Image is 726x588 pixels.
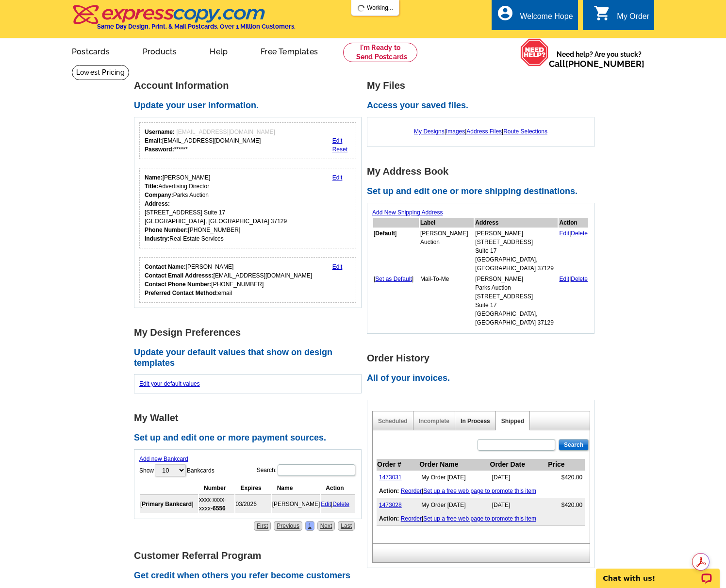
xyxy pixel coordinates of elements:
a: 1473031 [379,474,402,481]
strong: Contact Name: [145,263,186,270]
th: Address [475,218,558,228]
input: Search [559,439,589,451]
a: Postcards [56,39,125,62]
h4: Same Day Design, Print, & Mail Postcards. Over 1 Million Customers. [97,23,296,30]
a: Edit [332,174,343,181]
h2: Set up and edit one or more payment sources. [134,433,367,443]
a: Edit [332,137,343,144]
a: Incomplete [419,418,449,425]
a: shopping_cart My Order [594,11,649,23]
a: Edit your default values [139,380,200,387]
strong: Title: [145,183,158,190]
th: Action [321,482,355,494]
label: Show Bankcards [139,463,214,477]
a: Address Files [466,128,502,135]
a: Images [446,128,465,135]
div: [PERSON_NAME] [EMAIL_ADDRESS][DOMAIN_NAME] [PHONE_NUMBER] email [145,262,312,297]
h1: My Address Book [367,166,600,177]
td: [ ] [373,274,419,327]
h2: Access your saved files. [367,100,600,111]
td: [ ] [140,495,198,513]
h2: Get credit when others you refer become customers [134,571,367,581]
strong: Name: [145,174,163,181]
td: xxxx-xxxx-xxxx- [199,495,234,513]
a: Reset [332,146,347,153]
i: account_circle [496,4,514,22]
a: Next [317,521,335,531]
td: | [559,229,588,273]
strong: Preferred Contact Method: [145,290,218,296]
td: [ ] [373,229,419,273]
a: Reorder [401,488,422,494]
td: | [377,512,585,526]
td: My Order [DATE] [419,471,489,485]
iframe: LiveChat chat widget [590,557,726,588]
th: Action [559,218,588,228]
a: [PHONE_NUMBER] [565,59,644,69]
th: Order Name [419,459,489,471]
a: Free Templates [245,39,333,62]
td: | [321,495,355,513]
td: $420.00 [547,471,585,485]
strong: Industry: [145,235,169,242]
select: ShowBankcards [155,464,186,476]
a: Delete [571,276,588,282]
div: Who should we contact regarding order issues? [139,257,356,303]
a: Products [127,39,193,62]
a: Add new Bankcard [139,456,188,462]
a: First [254,521,271,531]
i: shopping_cart [594,4,611,22]
b: Action: [379,515,399,522]
th: Order # [377,459,419,471]
a: Previous [274,521,302,531]
td: My Order [DATE] [419,498,489,512]
a: Set up a free web page to promote this item [423,515,536,522]
th: Expires [235,482,271,494]
a: Delete [571,230,588,237]
div: [PERSON_NAME] Advertising Director Parks Auction [STREET_ADDRESS] Suite 17 [GEOGRAPHIC_DATA], [GE... [145,173,287,243]
h2: Set up and edit one or more shipping destinations. [367,186,600,197]
a: My Designs [414,128,445,135]
img: help [520,38,549,66]
div: | | | [372,122,589,141]
th: Number [199,482,234,494]
td: [DATE] [490,471,548,485]
strong: Address: [145,200,170,207]
td: [PERSON_NAME] Auction [420,229,474,273]
label: Search: [257,463,356,477]
td: [PERSON_NAME] Parks Auction [STREET_ADDRESS] Suite 17 [GEOGRAPHIC_DATA], [GEOGRAPHIC_DATA] 37129 [475,274,558,327]
a: Last [338,521,355,531]
strong: Contact Phone Number: [145,281,211,288]
td: | [559,274,588,327]
div: Your personal details. [139,168,356,248]
div: Welcome Hope [520,12,573,26]
strong: Phone Number: [145,227,188,233]
a: Edit [332,263,343,270]
h1: My Wallet [134,413,367,423]
span: Need help? Are you stuck? [549,49,649,69]
h1: Order History [367,353,600,363]
a: Edit [559,230,569,237]
td: 03/2026 [235,495,271,513]
strong: Company: [145,192,173,198]
b: Default [375,230,395,237]
a: Help [194,39,243,62]
a: Same Day Design, Print, & Mail Postcards. Over 1 Million Customers. [72,12,296,30]
a: Delete [332,501,349,507]
div: Your login information. [139,122,356,159]
th: Name [272,482,320,494]
td: $420.00 [547,498,585,512]
span: [EMAIL_ADDRESS][DOMAIN_NAME] [176,129,275,135]
td: [PERSON_NAME] [272,495,320,513]
strong: Email: [145,137,162,144]
a: In Process [461,418,490,425]
th: Label [420,218,474,228]
h2: Update your user information. [134,100,367,111]
h1: Customer Referral Program [134,551,367,561]
a: Shipped [501,418,524,425]
div: My Order [617,12,649,26]
input: Search: [278,464,355,476]
td: Mail-To-Me [420,274,474,327]
img: loading... [357,4,365,12]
